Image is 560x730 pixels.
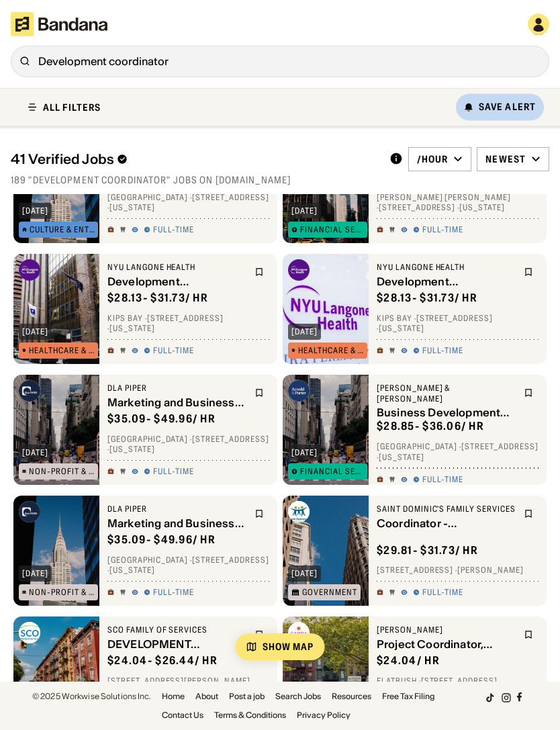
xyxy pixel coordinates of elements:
[422,345,463,356] div: Full-time
[107,555,269,576] div: [GEOGRAPHIC_DATA] · [STREET_ADDRESS] · [US_STATE]
[11,151,379,167] div: 41 Verified Jobs
[291,328,318,336] div: [DATE]
[229,692,265,700] a: Post a job
[417,153,449,165] div: /hour
[22,569,48,578] div: [DATE]
[107,533,216,547] div: $ 35.09 - $49.96 / hr
[29,467,95,475] div: Non-Profit & Public Service
[377,637,516,650] div: Project Coordinator, [PERSON_NAME] Education & Youth Development Programs
[291,207,318,215] div: [DATE]
[162,692,185,700] a: Home
[107,637,246,650] div: DEVELOPMENT COORDINATOR
[377,504,516,514] div: Saint Dominic's Family Services
[22,207,48,215] div: [DATE]
[332,692,371,700] a: Resources
[300,226,364,234] div: Financial Services
[377,653,440,668] div: $ 24.04 / hr
[485,153,526,165] div: Newest
[377,313,539,334] div: Kips Bay · [STREET_ADDRESS] · [US_STATE]
[22,328,48,336] div: [DATE]
[288,622,310,643] img: CAMBA logo
[153,587,194,598] div: Full-time
[377,441,539,462] div: [GEOGRAPHIC_DATA] · [STREET_ADDRESS] · [US_STATE]
[107,396,246,408] div: Marketing and Business Development Senior Coordinator - Finance
[377,565,539,576] div: [STREET_ADDRESS] · [PERSON_NAME]
[377,275,516,287] div: Development Coordinator, Fundraising Administration
[32,692,151,700] div: © 2025 Workwise Solutions Inc.
[377,192,539,213] div: [PERSON_NAME] [PERSON_NAME] · [STREET_ADDRESS] · [US_STATE]
[300,467,364,475] div: Financial Services
[11,194,549,715] div: grid
[107,383,246,394] div: DLA Piper
[107,192,269,213] div: [GEOGRAPHIC_DATA] · [STREET_ADDRESS] · [US_STATE]
[11,12,107,36] img: Bandana logotype
[422,587,463,598] div: Full-time
[107,275,246,287] div: Development Coordinator, Donor Experience
[107,676,269,696] div: [STREET_ADDRESS][PERSON_NAME] · [GEOGRAPHIC_DATA]
[377,625,516,635] div: [PERSON_NAME]
[107,625,246,635] div: SCO Family of Services
[288,380,310,402] img: Arnold & Porter logo
[22,449,48,457] div: [DATE]
[382,692,434,700] a: Free Tax Filing
[107,262,246,273] div: NYU Langone Health
[291,449,318,457] div: [DATE]
[162,711,203,719] a: Contact Us
[288,501,310,522] img: Saint Dominic's Family Services logo
[214,711,286,719] a: Terms & Conditions
[153,224,194,235] div: Full-time
[107,504,246,514] div: DLA Piper
[29,347,94,355] div: Healthcare & Mental Health
[377,406,516,419] div: Business Development Coordinator
[377,262,516,273] div: NYU Langone Health
[30,226,95,234] div: Culture & Entertainment
[19,501,40,522] img: DLA Piper logo
[291,569,318,578] div: [DATE]
[19,380,40,402] img: DLA Piper logo
[107,653,218,668] div: $ 24.04 - $26.44 / hr
[19,259,40,281] img: NYU Langone Health logo
[107,516,246,529] div: Marketing and Business Development Senior Coordinator - Finance
[377,516,516,529] div: Coordinator - Developmental Disabilities
[479,101,536,113] div: Save Alert
[38,56,541,66] div: Development coordinator
[377,676,539,696] div: Flatbush · [STREET_ADDRESS] · [US_STATE]
[422,224,463,235] div: Full-time
[43,102,101,111] div: ALL FILTERS
[377,419,484,433] div: $ 28.85 - $36.06 / hr
[377,543,478,557] div: $ 29.81 - $31.73 / hr
[107,412,216,426] div: $ 35.09 - $49.96 / hr
[153,466,194,477] div: Full-time
[11,174,549,186] div: 189 "Development coordinator" jobs on [DOMAIN_NAME]
[153,345,194,356] div: Full-time
[107,291,208,305] div: $ 28.13 - $31.73 / hr
[297,711,351,719] a: Privacy Policy
[195,692,218,700] a: About
[422,474,463,485] div: Full-time
[288,259,310,281] img: NYU Langone Health logo
[377,291,477,305] div: $ 28.13 - $31.73 / hr
[298,347,363,355] div: Healthcare & Mental Health
[275,692,321,700] a: Search Jobs
[19,622,40,643] img: SCO Family of Services logo
[107,434,269,455] div: [GEOGRAPHIC_DATA] · [STREET_ADDRESS] · [US_STATE]
[263,642,314,651] div: Show Map
[29,588,95,596] div: Non-Profit & Public Service
[302,588,357,596] div: Government
[377,383,516,404] div: [PERSON_NAME] & [PERSON_NAME]
[107,313,269,334] div: Kips Bay · [STREET_ADDRESS] · [US_STATE]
